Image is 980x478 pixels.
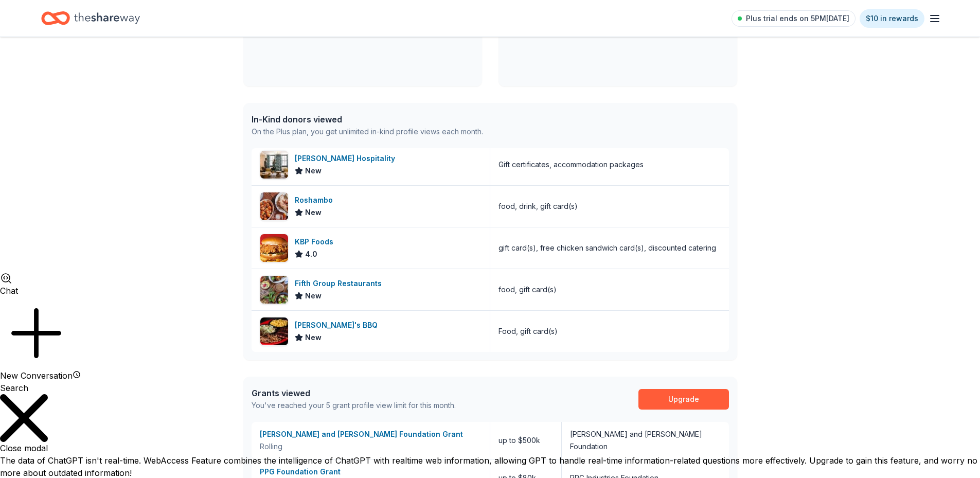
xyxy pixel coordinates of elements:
[260,276,288,304] img: Image for Fifth Group Restaurants
[260,466,482,478] div: PPG Foundation Grant
[732,10,856,27] a: Plus trial ends on 5PM[DATE]
[252,387,456,399] div: Grants viewed
[295,277,386,290] div: Fifth Group Restaurants
[305,165,322,177] span: New
[260,428,482,440] div: [PERSON_NAME] and [PERSON_NAME] Foundation Grant
[498,158,644,171] div: Gift certificates, accommodation packages
[638,389,729,410] a: Upgrade
[746,12,849,25] span: Plus trial ends on 5PM[DATE]
[498,284,557,296] div: food, gift card(s)
[260,317,288,345] img: Image for Sonny's BBQ
[498,325,558,338] div: Food, gift card(s)
[295,319,382,331] div: [PERSON_NAME]'s BBQ
[295,152,399,165] div: [PERSON_NAME] Hospitality
[41,6,140,30] a: Home
[252,399,456,412] div: You've reached your 5 grant profile view limit for this month.
[305,290,322,302] span: New
[570,428,721,453] div: [PERSON_NAME] and [PERSON_NAME] Foundation
[295,236,337,248] div: KBP Foods
[260,192,288,220] img: Image for Roshambo
[252,113,483,126] div: In-Kind donors viewed
[498,200,578,213] div: food, drink, gift card(s)
[305,206,322,219] span: New
[260,440,482,453] div: Rolling
[498,242,716,254] div: gift card(s), free chicken sandwich card(s), discounted catering
[490,422,562,459] div: up to $500k
[305,248,317,260] span: 4.0
[260,151,288,179] img: Image for Oliver Hospitality
[295,194,337,206] div: Roshambo
[860,9,924,28] a: $10 in rewards
[305,331,322,344] span: New
[260,234,288,262] img: Image for KBP Foods
[252,126,483,138] div: On the Plus plan, you get unlimited in-kind profile views each month.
